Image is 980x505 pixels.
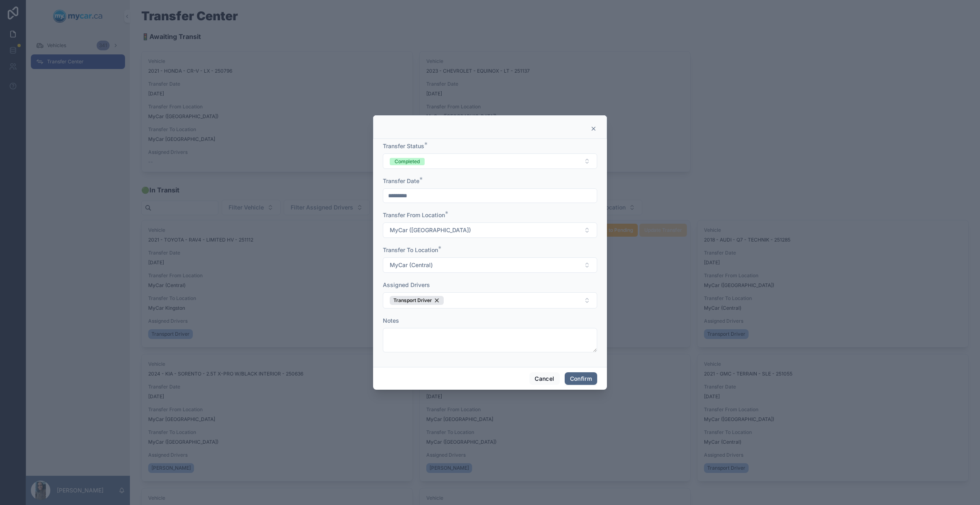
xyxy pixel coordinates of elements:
[390,261,433,269] span: MyCar (Central)
[383,292,597,309] button: Select Button
[390,296,444,305] button: Unselect 88
[395,158,420,165] div: Completed
[383,281,430,288] span: Assigned Drivers
[529,372,559,385] button: Cancel
[383,317,399,324] span: Notes
[383,222,597,238] button: Select Button
[383,211,445,218] span: Transfer From Location
[383,153,597,169] button: Select Button
[393,297,432,304] span: Transport Driver
[390,226,471,234] span: MyCar ([GEOGRAPHIC_DATA])
[383,142,424,149] span: Transfer Status
[383,257,597,273] button: Select Button
[383,246,438,253] span: Transfer To Location
[383,177,419,184] span: Transfer Date
[565,372,597,385] button: Confirm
